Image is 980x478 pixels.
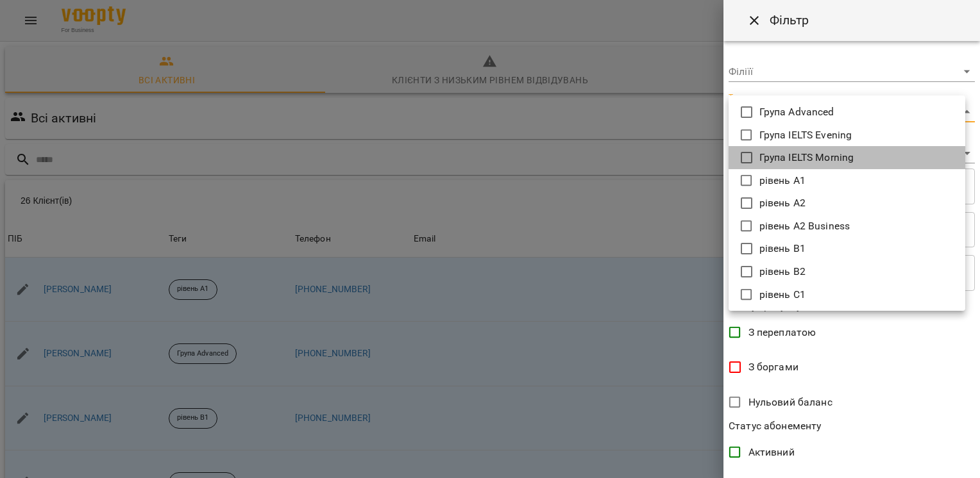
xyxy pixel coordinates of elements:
p: рівень А2 [759,195,806,211]
p: Група IELTS Evening [759,128,852,143]
p: рівень С1 [759,287,806,302]
p: Група IELTS Morning [759,150,854,165]
p: рівень В2 [759,264,806,279]
p: рівень А2 Business [759,218,850,234]
p: рівень В1 [759,241,806,256]
p: Група Advanced [759,104,834,120]
p: рівень А1 [759,173,806,188]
